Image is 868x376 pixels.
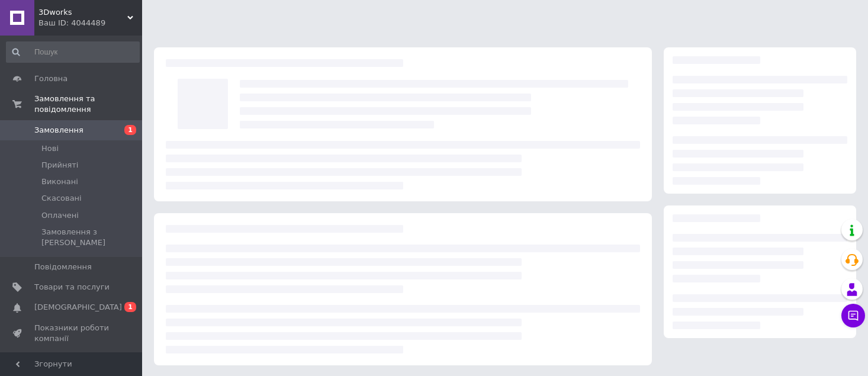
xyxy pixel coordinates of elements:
span: 3Dworks [38,7,127,18]
span: Замовлення та повідомлення [34,94,142,115]
span: Замовлення [34,125,83,136]
span: Товари та послуги [34,282,110,293]
span: Нові [41,143,59,154]
span: [DEMOGRAPHIC_DATA] [34,302,122,313]
span: Замовлення з [PERSON_NAME] [41,227,139,248]
div: Ваш ID: 4044489 [38,18,142,28]
span: 1 [124,125,136,135]
span: Повідомлення [34,262,92,272]
span: Прийняті [41,160,78,171]
span: Головна [34,73,67,84]
span: 1 [124,302,136,312]
input: Пошук [6,41,140,63]
span: Скасовані [41,193,82,204]
span: Оплачені [41,210,79,221]
span: Виконані [41,176,78,187]
button: Чат з покупцем [841,304,865,327]
span: Показники роботи компанії [34,323,110,344]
